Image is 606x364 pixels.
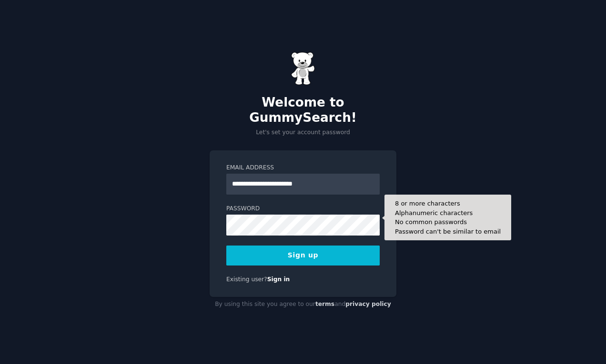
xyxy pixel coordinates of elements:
a: terms [315,301,334,307]
button: Sign up [226,246,380,266]
div: By using this site you agree to our and [210,297,396,312]
a: Sign in [267,276,290,283]
span: Existing user? [226,276,267,283]
label: Password [226,205,380,213]
img: Gummy Bear [291,52,315,85]
h2: Welcome to GummySearch! [210,95,396,125]
a: privacy policy [345,301,391,307]
p: Let's set your account password [210,128,396,137]
label: Email Address [226,164,380,172]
